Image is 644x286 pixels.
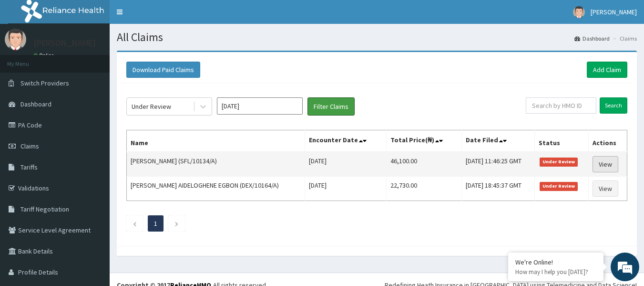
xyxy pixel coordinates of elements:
[305,130,386,152] th: Encounter Date
[117,31,637,43] h1: All Claims
[540,158,578,166] span: Under Review
[156,5,179,28] div: Minimize live chat window
[154,219,157,228] a: Page 1 is your current page
[573,6,585,18] img: User Image
[33,52,56,59] a: Online
[591,8,637,16] span: [PERSON_NAME]
[127,177,305,201] td: [PERSON_NAME] AIDELOGHENE EGBON (DEX/10164/A)
[50,53,160,66] div: Chat with us now
[386,130,461,152] th: Total Price(₦)
[5,187,182,221] textarea: Type your message and hit 'Enter'
[20,205,69,213] span: Tariff Negotiation
[174,219,179,228] a: Next page
[126,62,200,78] button: Download Paid Claims
[461,177,534,201] td: [DATE] 18:45:37 GMT
[386,177,461,201] td: 22,730.00
[515,268,596,276] p: How may I help you today?
[611,34,637,42] li: Claims
[515,258,596,266] div: We're Online!
[526,97,596,114] input: Search by HMO ID
[600,97,627,114] input: Search
[20,142,39,150] span: Claims
[593,180,618,197] a: View
[133,219,137,228] a: Previous page
[20,163,38,171] span: Tariffs
[18,48,39,72] img: d_794563401_company_1708531726252_794563401
[127,130,305,152] th: Name
[593,156,618,172] a: View
[461,130,534,152] th: Date Filed
[20,79,69,87] span: Switch Providers
[534,130,588,152] th: Status
[589,130,627,152] th: Actions
[55,84,132,180] span: We're online!
[587,62,627,78] a: Add Claim
[33,39,96,47] p: [PERSON_NAME]
[574,34,610,42] a: Dashboard
[132,102,171,111] div: Under Review
[461,152,534,177] td: [DATE] 11:46:25 GMT
[305,152,386,177] td: [DATE]
[540,182,578,191] span: Under Review
[127,152,305,177] td: [PERSON_NAME] (SFL/10134/A)
[305,177,386,201] td: [DATE]
[217,97,303,115] input: Select Month and Year
[307,97,355,116] button: Filter Claims
[386,152,461,177] td: 46,100.00
[5,29,26,50] img: User Image
[20,100,51,108] span: Dashboard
